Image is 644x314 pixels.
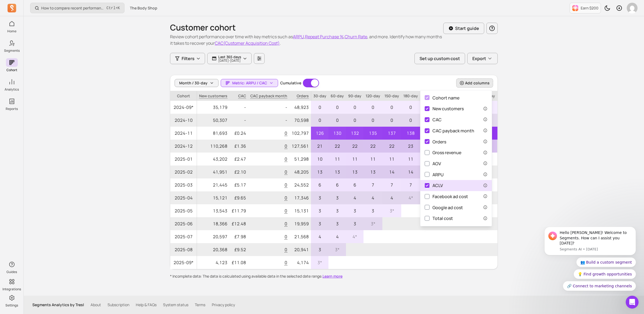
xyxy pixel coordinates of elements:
span: 2025-04 [170,191,197,204]
p: £1.36 [230,140,248,153]
p: £11.08 [230,256,248,269]
p: 127,561 [289,140,311,153]
button: Export [467,53,498,64]
p: 0 [311,101,328,114]
button: Last 365 days[DATE]-[DATE] [207,53,252,64]
div: New customers [425,105,464,112]
p: 13 [328,165,346,178]
p: 90-day [346,91,363,101]
p: £2.10 [230,165,248,178]
input: Orders [425,139,430,144]
span: 2025-05 [170,204,197,217]
p: - [230,101,248,114]
p: Settings [5,303,18,308]
button: Metric: ARPU / CAC [221,79,278,87]
span: 2024-12 [170,140,197,153]
input: New customers [425,106,430,111]
p: 0 [311,114,328,127]
p: 3 [311,217,328,230]
p: 11 [363,153,382,165]
h1: Customer cohort [170,23,443,32]
p: 120-day [363,91,382,101]
p: 0 [382,101,401,114]
div: Facebook ad cost [425,193,468,200]
button: Learn more [323,274,342,279]
p: 13,543 [197,204,230,217]
input: Facebook ad cost [425,194,430,199]
div: Total cost [425,215,453,222]
p: 48,923 [289,101,311,114]
p: 110,268 [197,140,230,153]
p: 0 [328,114,346,127]
span: Orders [289,91,311,101]
div: Gross revenue [425,149,461,156]
p: 4 [311,230,328,243]
p: 0 [497,114,517,127]
span: Filters [182,55,195,62]
button: Toggle dark mode [602,3,613,13]
p: 14 [401,165,420,178]
p: Last 365 days [218,55,241,59]
p: 20,368 [197,243,230,256]
div: AOV [425,160,441,167]
input: CAC payback month [425,128,430,133]
p: 0 [346,114,363,127]
p: Cohort [170,91,197,101]
p: 21 [311,140,328,153]
p: 11 [401,153,420,165]
span: 2025-02 [170,165,197,178]
span: 0 [282,230,289,243]
p: 13 [346,165,363,178]
p: Segments Analytics by Tresl [32,302,84,308]
p: £9.65 [230,191,248,204]
p: 135 [363,127,382,140]
input: ACLV [425,183,430,188]
p: 3 [363,204,382,217]
p: Review cohort performance over time with key metrics such as , , , and more. Identify how many mo... [170,33,443,46]
div: Orders [425,139,446,145]
p: 4 [328,230,346,243]
p: 4 [363,191,382,204]
span: 2024-11 [170,127,197,140]
p: 51,298 [289,153,311,165]
p: 4,174 [289,256,311,269]
p: 70,598 [289,114,311,127]
p: 21,445 [197,178,230,191]
span: 2025-06 [170,217,197,230]
p: 7 [401,178,420,191]
p: - [248,114,289,127]
p: £11.79 [230,204,248,217]
p: £9.52 [230,243,248,256]
p: * Incomplete data: The data is calculated using available data in the selected date range. [170,274,498,279]
p: 0 [328,101,346,114]
p: £5.17 [230,178,248,191]
p: 20,597 [197,230,230,243]
span: 0 [282,140,289,152]
p: 0 [382,114,401,127]
a: About [91,302,101,308]
input: Google ad cost [425,205,430,210]
p: 22 [328,140,346,153]
p: 43,202 [197,153,230,165]
p: 10 [311,153,328,165]
p: 48,205 [289,165,311,178]
p: 3 [328,204,346,217]
span: Metric: ARPU / CAC [232,80,267,86]
p: 22 [363,140,382,153]
p: 15,131 [289,204,311,217]
span: New customers [197,91,230,101]
p: Segments [4,49,20,53]
p: 13 [363,165,382,178]
div: CAC [425,116,442,123]
p: 30-day [311,91,328,101]
p: 7 [382,178,401,191]
span: The Body Shop [130,5,157,11]
button: Churn Rate [345,33,367,40]
span: 0 [282,243,289,256]
p: 6 [346,178,363,191]
p: 144 * [497,127,517,140]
